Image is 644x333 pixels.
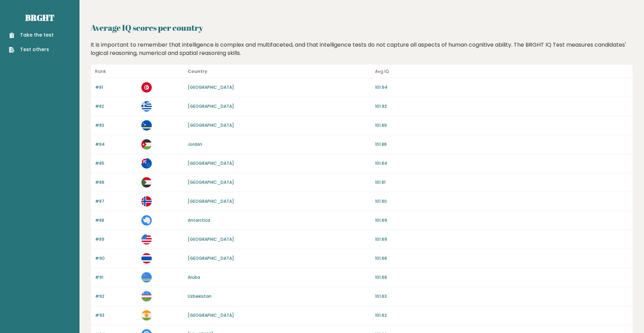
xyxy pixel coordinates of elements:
p: #90 [95,255,137,261]
a: Test others [9,46,54,53]
a: Take the test [9,31,54,39]
p: #89 [95,236,137,242]
h2: Average IQ scores per country [91,21,633,34]
p: 101.62 [375,312,628,318]
p: 101.81 [375,179,628,185]
img: uz.svg [141,291,152,302]
b: Country [188,68,207,74]
p: 101.69 [375,217,628,223]
a: [GEOGRAPHIC_DATA] [188,255,234,261]
a: [GEOGRAPHIC_DATA] [188,179,234,185]
img: th.svg [141,253,152,264]
a: [GEOGRAPHIC_DATA] [188,103,234,109]
a: Jordan [188,141,202,147]
p: #86 [95,179,137,185]
p: 101.84 [375,160,628,166]
a: [GEOGRAPHIC_DATA] [188,198,234,204]
p: 101.80 [375,198,628,204]
img: us.svg [141,234,152,245]
p: Avg IQ [375,67,628,76]
p: 101.92 [375,103,628,110]
p: 101.66 [375,274,628,280]
a: Uzbekistan [188,293,212,299]
a: Brght [25,12,54,23]
p: #83 [95,122,137,129]
p: #84 [95,141,137,148]
p: Rank [95,67,137,76]
p: #91 [95,274,137,280]
p: #82 [95,103,137,110]
p: #85 [95,160,137,166]
p: 101.89 [375,122,628,129]
a: [GEOGRAPHIC_DATA] [188,236,234,242]
a: [GEOGRAPHIC_DATA] [188,122,234,128]
a: [GEOGRAPHIC_DATA] [188,312,234,318]
a: Aruba [188,274,200,280]
img: jo.svg [141,139,152,150]
p: 101.69 [375,236,628,242]
img: bv.svg [141,196,152,207]
p: 101.86 [375,141,628,148]
p: #81 [95,84,137,91]
img: tn.svg [141,82,152,93]
p: 101.66 [375,255,628,261]
img: aw.svg [141,272,152,283]
img: gr.svg [141,101,152,112]
p: #88 [95,217,137,223]
img: ne.svg [141,310,152,321]
p: 101.63 [375,293,628,299]
img: sd.svg [141,177,152,188]
p: #92 [95,293,137,299]
p: 101.94 [375,84,628,91]
a: [GEOGRAPHIC_DATA] [188,160,234,166]
div: It is important to remember that intelligence is complex and multifaceted, and that intelligence ... [88,41,636,57]
p: #93 [95,312,137,318]
p: #87 [95,198,137,204]
img: cw.svg [141,120,152,131]
img: ck.svg [141,158,152,169]
a: [GEOGRAPHIC_DATA] [188,84,234,90]
img: aq.svg [141,215,152,226]
a: Antarctica [188,217,210,223]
